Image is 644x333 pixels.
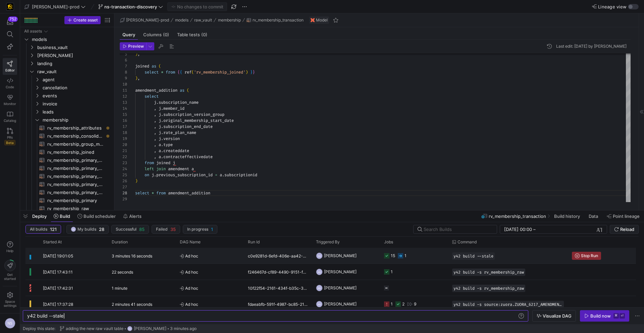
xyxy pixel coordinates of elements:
[3,125,17,148] a: PRsBeta
[533,227,536,232] span: –
[391,248,395,264] div: 15
[8,16,18,22] div: 752
[163,118,234,123] span: original_membership_start_date
[187,227,208,232] span: In progress
[218,18,241,22] span: membership
[112,270,133,275] y42-duration: 22 seconds
[120,196,127,202] div: 29
[163,154,213,159] span: contracteffectivedate
[43,76,110,84] span: agent
[120,190,127,196] div: 28
[135,178,138,184] span: )
[120,154,127,160] div: 22
[138,76,140,81] span: ,
[3,289,17,311] a: Spacesettings
[586,210,602,222] button: Data
[216,16,243,24] button: membership
[23,27,111,35] div: Press SPACE to select this row.
[598,4,627,9] span: Lineage view
[4,118,16,123] span: Catalog
[47,140,104,148] span: rv_membership_group_member​​​​​​​​​​
[180,69,182,75] span: {
[43,270,73,275] span: [DATE] 17:43:11
[60,213,70,219] span: Build
[120,42,146,50] button: Preview
[145,160,154,165] span: from
[173,16,190,24] button: models
[543,313,572,319] span: Visualize DAG
[180,88,184,93] span: as
[23,35,111,43] div: Press SPACE to select this row.
[253,69,255,75] span: }
[222,172,224,178] span: .
[161,112,163,117] span: .
[414,296,416,312] div: 9
[37,68,110,76] span: raw_vault
[120,87,127,93] div: 11
[120,99,127,105] div: 13
[253,18,304,22] span: rv_membership_transaction
[424,227,491,232] input: Search Builds
[161,142,163,147] span: .
[154,154,156,159] span: ,
[7,135,13,139] span: PRs
[161,130,163,135] span: .
[458,240,477,244] span: Command
[504,227,532,232] input: Start datetime
[120,111,127,117] div: 15
[161,124,163,129] span: .
[47,156,104,164] span: rv_membership_primary_cancellation​​​​​​​​​​
[4,140,15,145] span: Beta
[23,140,111,148] a: rv_membership_group_member​​​​​​​​​​
[156,160,170,165] span: joined
[112,240,128,244] span: Duration
[47,148,104,156] span: rv_membership_joined​​​​​​​​​​
[554,213,580,219] span: Build history
[168,166,189,172] span: amendment
[23,2,87,11] button: [PERSON_NAME]-prod
[23,140,111,148] div: Press SPACE to select this row.
[489,213,546,219] span: rv_membership_transaction
[154,118,156,123] span: ,
[120,184,127,190] div: 27
[324,264,357,280] span: [PERSON_NAME]
[118,16,171,24] button: [PERSON_NAME]-prod
[170,326,197,331] span: 3 minutes ago
[187,88,189,93] span: (
[194,69,246,75] span: 'rv_membership_joined'
[163,136,180,141] span: version
[23,164,111,172] a: rv_membership_primary_ccm_version​​​​​​​​​​
[244,280,312,296] div: 10f22f54-2161-434f-b35c-3a7ec0427575
[244,248,312,264] div: c0e9281d-6efd-406e-aa42-53e9111a205f
[112,286,127,291] y42-duration: 1 minute
[163,112,224,117] span: subscription_version_group
[84,213,116,219] span: Build scheduler
[43,100,110,108] span: invoice
[159,154,161,159] span: a
[316,240,340,244] span: Triggered By
[6,249,14,253] span: Help
[154,124,156,129] span: ,
[47,164,104,172] span: rv_membership_primary_ccm_version​​​​​​​​​​
[126,18,169,22] span: [PERSON_NAME]-prod
[47,205,104,212] span: rv_membership_raw​​​​​​​​​​
[129,213,142,219] span: Alerts
[177,69,180,75] span: {
[192,166,194,172] span: a
[316,269,323,275] div: NS
[120,160,127,166] div: 23
[145,69,159,75] span: select
[120,117,127,124] div: 16
[23,51,111,59] div: Press SPACE to select this row.
[23,148,111,156] a: rv_membership_joined​​​​​​​​​​
[156,100,159,105] span: .
[139,227,145,232] span: 85
[180,296,240,312] span: Ad hoc
[161,106,163,111] span: .
[405,248,407,264] div: 1
[23,204,111,212] a: rv_membership_raw​​​​​​​​​​
[159,136,161,141] span: j
[316,301,323,307] div: NS
[23,59,111,67] div: Press SPACE to select this row.
[111,225,149,234] button: Successful85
